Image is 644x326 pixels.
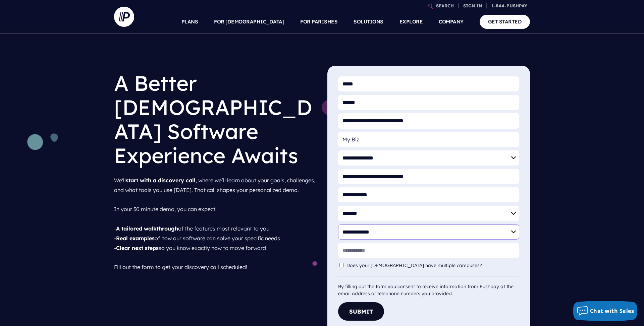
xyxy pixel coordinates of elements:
a: FOR [DEMOGRAPHIC_DATA] [214,10,284,34]
strong: A tailored walkthrough [116,225,178,232]
a: GET STARTED [480,15,530,28]
a: FOR PARISHES [300,10,337,34]
div: By filling out the form you consent to receive information from Pushpay at the email address or t... [338,276,519,297]
button: Submit [338,302,384,321]
strong: start with a discovery call [126,177,196,184]
a: COMPANY [439,10,464,34]
a: EXPLORE [399,10,423,34]
label: Does your [DEMOGRAPHIC_DATA] have multiple campuses? [346,263,485,268]
input: Organization Name [338,132,519,147]
p: We'll , where we’ll learn about your goals, challenges, and what tools you use [DATE]. That call ... [114,173,317,275]
span: Chat with Sales [590,307,634,315]
strong: Clear next steps [116,245,159,251]
h1: A Better [DEMOGRAPHIC_DATA] Software Experience Awaits [114,66,317,173]
a: PLANS [181,10,198,34]
strong: Real examples [116,235,155,242]
button: Chat with Sales [573,301,638,321]
a: SOLUTIONS [354,10,383,34]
